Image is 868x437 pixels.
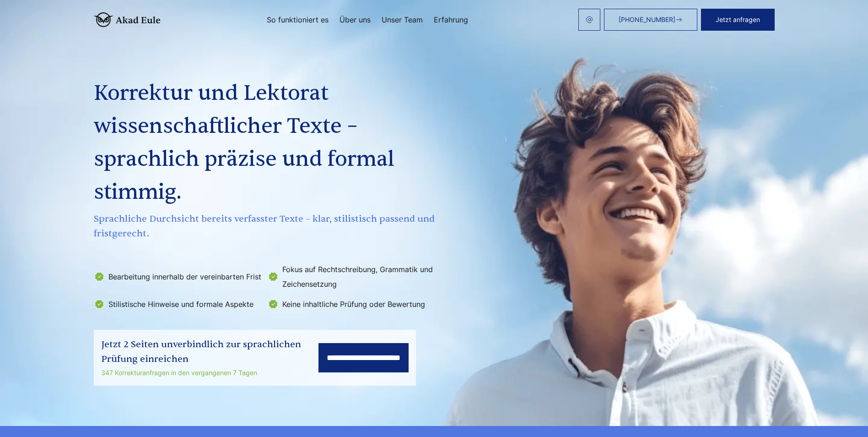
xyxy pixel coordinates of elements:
[94,12,161,27] img: logo
[268,297,436,311] li: Keine inhaltliche Prüfung oder Bewertung
[619,16,675,23] span: [PHONE_NUMBER]
[586,16,593,23] img: email
[268,262,436,291] li: Fokus auf Rechtschreibung, Grammatik und Zeichensetzung
[94,212,438,241] span: Sprachliche Durchsicht bereits verfasster Texte – klar, stilistisch passend und fristgerecht.
[382,16,423,23] a: Unser Team
[101,367,318,378] div: 347 Korrekturanfragen in den vergangenen 7 Tagen
[340,16,371,23] a: Über uns
[604,9,697,31] a: [PHONE_NUMBER]
[94,77,438,209] h1: Korrektur und Lektorat wissenschaftlicher Texte – sprachlich präzise und formal stimmig.
[101,337,318,366] div: Jetzt 2 Seiten unverbindlich zur sprachlichen Prüfung einreichen
[434,16,468,23] a: Erfahrung
[267,16,329,23] a: So funktioniert es
[94,297,262,311] li: Stilistische Hinweise und formale Aspekte
[701,9,775,31] button: Jetzt anfragen
[94,262,262,291] li: Bearbeitung innerhalb der vereinbarten Frist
